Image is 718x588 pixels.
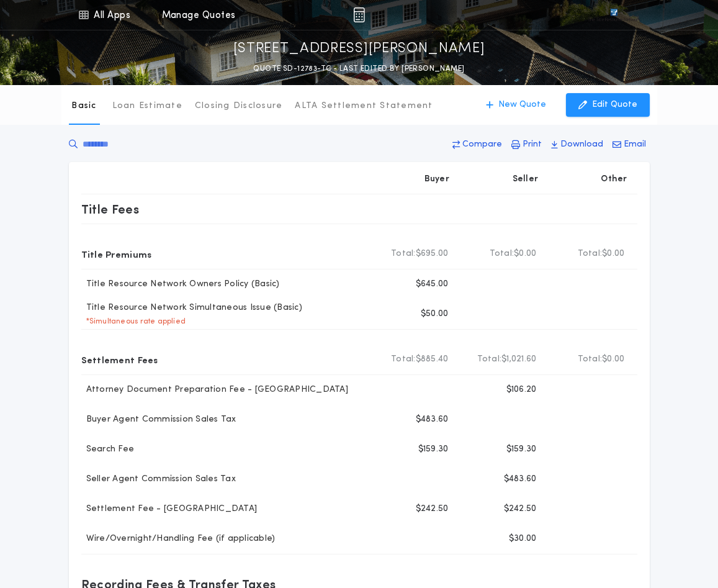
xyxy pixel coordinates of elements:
p: $50.00 [421,308,449,320]
span: $0.00 [602,248,624,260]
img: vs-icon [588,9,640,21]
p: Closing Disclosure [195,100,283,112]
p: Settlement Fees [81,350,158,369]
button: Download [547,133,607,156]
p: Title Premiums [81,244,152,264]
p: Buyer Agent Commission Sales Tax [81,414,236,426]
p: $159.30 [418,443,449,456]
p: Edit Quote [592,99,637,111]
b: Total: [578,353,603,366]
button: New Quote [473,93,559,117]
p: Basic [71,100,96,112]
p: * Simultaneous rate applied [81,317,186,327]
b: Total: [391,353,416,366]
button: Print [508,133,545,156]
button: Compare [449,133,506,156]
button: Edit Quote [566,93,650,117]
p: Search Fee [81,443,135,456]
p: Settlement Fee - [GEOGRAPHIC_DATA] [81,503,258,515]
p: Title Resource Network Simultaneous Issue (Basic) [81,302,302,314]
b: Total: [578,248,603,260]
p: $483.60 [416,414,449,426]
p: $242.50 [416,503,449,515]
b: Total: [391,248,416,260]
p: ALTA Settlement Statement [295,100,433,112]
p: Print [523,138,542,151]
p: $106.20 [506,384,537,396]
b: Total: [490,248,514,260]
p: Title Resource Network Owners Policy (Basic) [81,278,280,291]
p: Title Fees [81,199,140,219]
p: Attorney Document Preparation Fee - [GEOGRAPHIC_DATA] [81,384,348,396]
p: $30.00 [509,533,537,545]
p: Compare [462,138,502,151]
p: Wire/Overnight/Handling Fee (if applicable) [81,533,276,545]
p: Loan Estimate [112,100,182,112]
p: $645.00 [416,278,449,291]
p: New Quote [498,99,546,111]
span: $695.00 [416,248,449,260]
span: $1,021.60 [501,353,536,366]
p: Other [601,173,627,186]
p: QUOTE SD-12783-TC - LAST EDITED BY [PERSON_NAME] [253,63,464,75]
p: $483.60 [504,473,537,486]
p: Seller [513,173,539,186]
b: Total: [477,353,502,366]
p: Buyer [424,173,449,186]
p: Seller Agent Commission Sales Tax [81,473,236,486]
p: $159.30 [506,443,537,456]
span: $0.00 [514,248,536,260]
p: Email [624,138,646,151]
p: $242.50 [504,503,537,515]
button: Email [609,133,650,156]
p: [STREET_ADDRESS][PERSON_NAME] [233,39,485,59]
span: $885.40 [416,353,449,366]
span: $0.00 [602,353,624,366]
p: Download [560,138,603,151]
img: img [353,7,365,22]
